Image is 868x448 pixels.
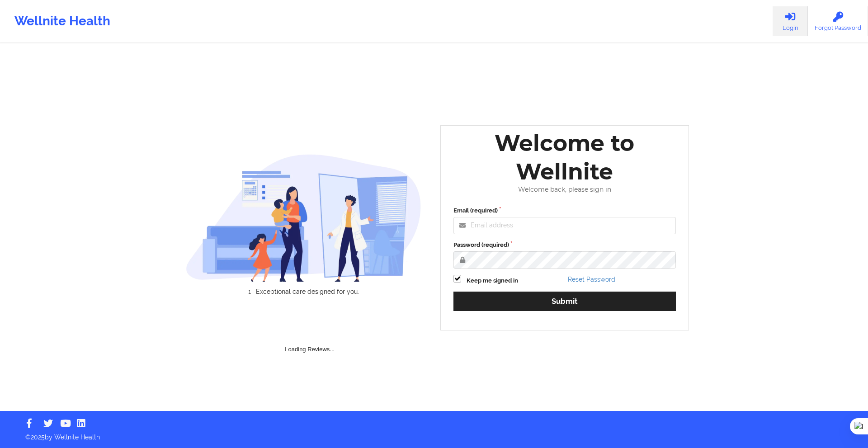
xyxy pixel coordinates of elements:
[568,276,615,283] a: Reset Password
[453,292,676,311] button: Submit
[453,217,676,234] input: Email address
[447,186,682,193] div: Welcome back, please sign in
[808,6,868,36] a: Forgot Password
[453,241,676,250] label: Password (required)
[467,276,518,285] label: Keep me signed in
[19,426,849,442] p: © 2025 by Wellnite Health
[453,206,676,215] label: Email (required)
[186,311,434,354] div: Loading Reviews...
[193,288,421,295] li: Exceptional care designed for you.
[447,129,682,186] div: Welcome to Wellnite
[186,154,422,282] img: wellnite-auth-hero_200.c722682e.png
[773,6,808,36] a: Login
